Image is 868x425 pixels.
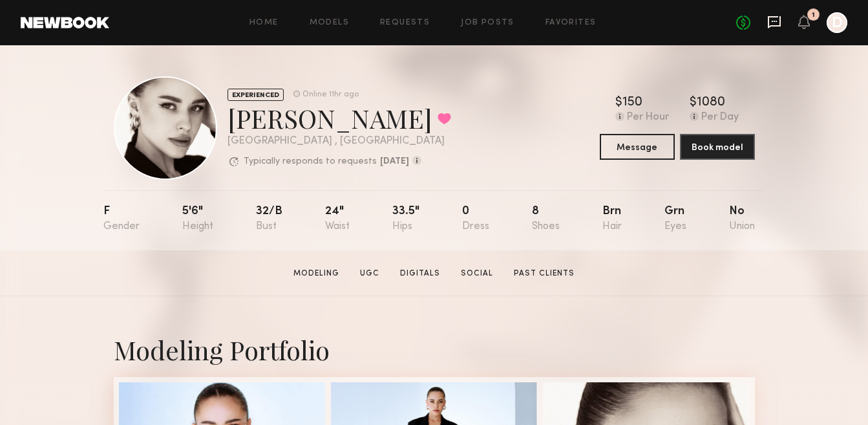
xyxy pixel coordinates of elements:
button: Book model [680,134,755,160]
b: [DATE] [380,157,409,166]
div: 8 [532,206,560,232]
a: Models [310,19,349,27]
div: No [729,206,755,232]
a: Past Clients [509,268,580,279]
div: 33.5" [392,206,419,232]
div: 1 [812,12,815,19]
a: Social [456,268,498,279]
div: 150 [622,96,642,109]
button: Message [600,134,675,160]
a: D [827,12,847,33]
div: 1080 [697,96,725,109]
a: Digitals [395,268,445,279]
div: Modeling Portfolio [114,332,755,367]
div: Brn [602,206,622,232]
div: Per Day [701,112,739,124]
a: Modeling [288,268,344,279]
div: $ [690,96,697,109]
div: [PERSON_NAME] [228,101,451,135]
div: Online 11hr ago [302,91,359,99]
p: Typically responds to requests [244,157,377,166]
a: Favorites [545,19,597,27]
div: F [103,206,140,232]
div: 32/b [256,206,282,232]
a: Home [249,19,279,27]
div: 24" [325,206,350,232]
div: Grn [664,206,686,232]
a: Job Posts [461,19,514,27]
div: 0 [462,206,489,232]
div: $ [615,96,622,109]
div: [GEOGRAPHIC_DATA] , [GEOGRAPHIC_DATA] [228,136,451,147]
a: UGC [355,268,385,279]
div: 5'6" [182,206,213,232]
div: Per Hour [627,112,669,124]
div: EXPERIENCED [228,89,284,101]
a: Requests [380,19,430,27]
